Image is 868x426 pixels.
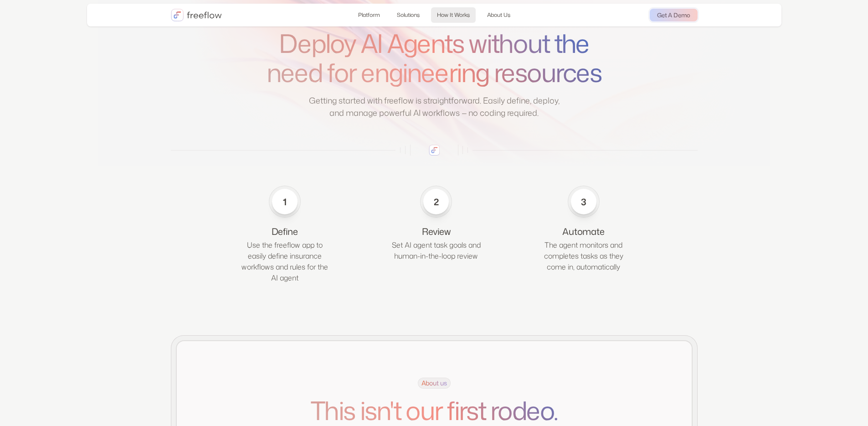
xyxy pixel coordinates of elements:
div: 3 [577,195,590,208]
p: Use the freeflow app to easily define insurance workflows and rules for the AI agent [239,239,330,283]
h1: This isn't our first rodeo. [268,396,600,425]
a: home [171,9,222,21]
div: Automate [538,225,629,238]
div: 1 [278,195,291,208]
a: How It Works [431,7,476,23]
span: About us [418,378,451,389]
h1: Deploy AI Agents without the need for engineering resources [260,29,608,88]
div: 2 [430,195,442,208]
div: Review [390,225,482,238]
p: The agent monitors and completes tasks as they come in, automatically [538,239,629,272]
a: Get A Demo [650,9,698,21]
a: Solutions [391,7,426,23]
a: About Us [481,7,516,23]
p: Getting started with freeflow is straightforward. Easily define, deploy, and manage powerful AI w... [309,94,560,119]
a: Platform [352,7,385,23]
div: Define [239,225,330,238]
p: Set AI agent task goals and human-in-the-loop review [390,239,482,261]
